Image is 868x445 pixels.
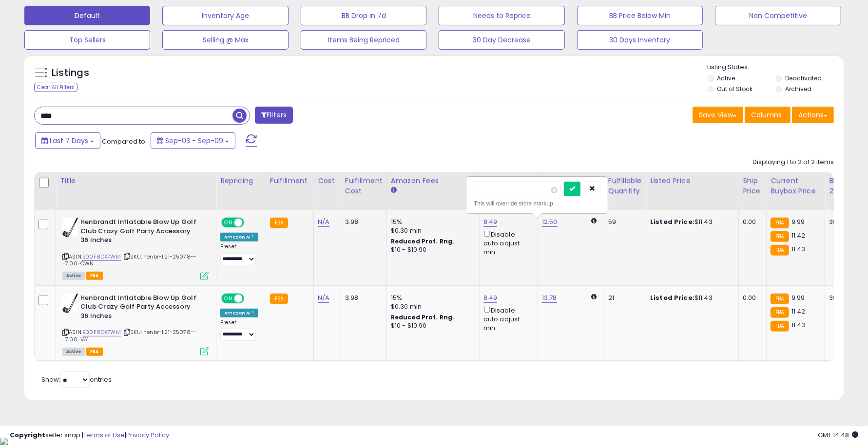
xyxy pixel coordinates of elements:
[829,218,861,226] div: 36%
[693,107,743,123] button: Save View
[483,305,530,333] div: Disable auto adjust min
[829,294,861,302] div: 36%
[243,294,258,302] span: OFF
[771,231,789,242] small: FBA
[791,231,806,240] span: 11.42
[391,226,472,235] div: $0.30 min
[162,6,288,25] button: Inventory Age
[62,294,209,355] div: ASIN:
[102,137,147,146] span: Compared to:
[10,430,45,440] strong: Copyright
[165,136,223,146] span: Sep-03 - Sep-09
[35,132,100,149] button: Last 7 Days
[391,218,472,226] div: 15%
[62,294,78,313] img: 41vy+dMB4bL._SL40_.jpg
[345,294,379,302] div: 3.98
[391,186,397,195] small: Amazon Fees.
[62,218,209,279] div: ASIN:
[542,176,600,186] div: [PERSON_NAME]
[162,30,288,50] button: Selling @ Max
[577,6,703,25] button: BB Price Below Min
[771,307,789,318] small: FBA
[791,293,805,302] span: 9.99
[771,294,789,304] small: FBA
[608,176,642,196] div: Fulfillable Quantity
[717,85,752,93] label: Out of Stock
[220,233,258,241] div: Amazon AI *
[318,176,337,186] div: Cost
[608,218,638,226] div: 59
[318,293,329,303] a: N/A
[818,430,858,440] span: 2025-09-17 14:48 GMT
[318,217,329,227] a: N/A
[301,30,426,50] button: Items Being Repriced
[829,176,865,196] div: BB Share 24h.
[483,217,498,227] a: 8.49
[126,430,169,440] a: Privacy Policy
[222,294,234,302] span: ON
[391,246,472,254] div: $10 - $10.90
[771,321,789,332] small: FBA
[439,30,564,50] button: 30 Day Decrease
[743,176,762,196] div: Ship Price
[608,294,638,302] div: 21
[751,110,782,120] span: Columns
[752,158,834,167] div: Displaying 1 to 2 of 2 items
[243,219,258,227] span: OFF
[82,328,121,336] a: B00F8DX7WM
[771,176,821,196] div: Current Buybox Price
[791,320,806,330] span: 11.43
[650,293,694,302] b: Listed Price:
[62,218,78,237] img: 41vy+dMB4bL._SL40_.jpg
[222,219,234,227] span: ON
[483,176,534,186] div: Min Price
[10,431,169,440] div: seller snap | |
[220,309,258,317] div: Amazon AI *
[345,176,383,196] div: Fulfillment Cost
[345,218,379,226] div: 3.98
[62,253,196,267] span: | SKU: henbr-1.21-25078---7.00-OWN
[577,30,703,50] button: 30 Days Inventory
[792,107,834,123] button: Actions
[62,348,85,356] span: All listings currently available for purchase on Amazon
[391,176,475,186] div: Amazon Fees
[785,74,822,82] label: Deactivated
[391,294,472,302] div: 15%
[791,244,806,254] span: 11.43
[301,6,426,25] button: BB Drop in 7d
[82,253,121,261] a: B00F8DX7WM
[50,136,88,146] span: Last 7 Days
[708,63,844,72] p: Listing States:
[52,66,89,80] h5: Listings
[24,30,150,50] button: Top Sellers
[86,348,103,356] span: FBA
[86,272,103,280] span: FBA
[391,313,455,321] b: Reduced Prof. Rng.
[791,307,806,316] span: 11.42
[542,217,558,227] a: 12.50
[391,322,472,330] div: $10 - $10.90
[220,243,258,265] div: Preset:
[483,229,530,257] div: Disable auto adjust min
[743,218,759,226] div: 0.00
[62,328,196,343] span: | SKU: henbr-1.21-25078---7.00-VA1
[650,217,694,226] b: Listed Price:
[220,319,258,341] div: Preset:
[83,430,125,440] a: Terms of Use
[391,302,472,311] div: $0.30 min
[785,85,811,93] label: Archived
[80,218,199,247] b: Henbrandt Inflatable Blow Up Golf Club Crazy Golf Party Accessory 36 Inches
[220,176,262,186] div: Repricing
[650,294,731,302] div: $11.43
[62,272,85,280] span: All listings currently available for purchase on Amazon
[41,375,112,384] span: Show: entries
[745,107,791,123] button: Columns
[483,293,498,303] a: 8.49
[270,294,288,304] small: FBA
[391,237,455,245] b: Reduced Prof. Rng.
[60,176,212,186] div: Title
[650,218,731,226] div: $11.43
[715,6,841,25] button: Non Competitive
[255,107,293,124] button: Filters
[270,218,288,228] small: FBA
